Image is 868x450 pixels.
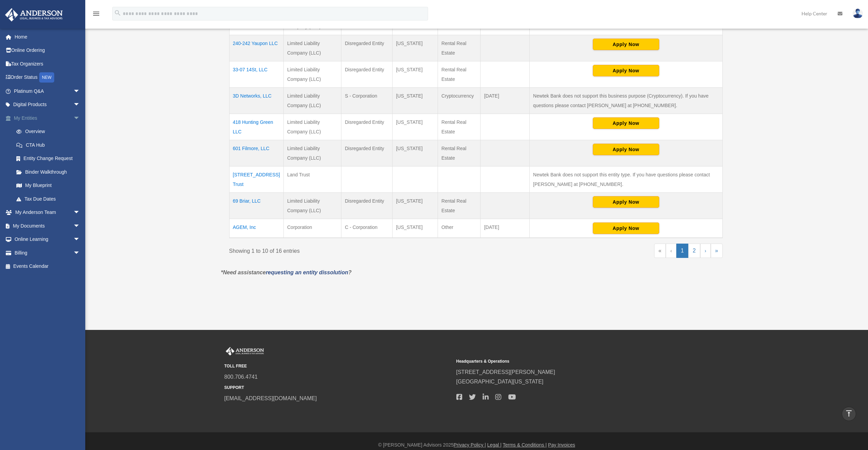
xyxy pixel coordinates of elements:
[341,87,393,114] td: S - Corporation
[711,244,723,258] a: Last
[456,379,544,384] a: [GEOGRAPHIC_DATA][US_STATE]
[224,363,452,370] small: TOLL FREE
[393,219,438,238] td: [US_STATE]
[229,35,283,61] td: 240-242 Yaupon LLC
[283,219,341,238] td: Corporation
[341,35,393,61] td: Disregarded Entity
[845,409,853,418] i: vertical_align_top
[114,9,121,17] i: search
[224,347,265,356] img: Anderson Advisors Platinum Portal
[454,442,486,448] a: Privacy Policy |
[221,270,352,275] em: *Need assistance ?
[438,61,481,87] td: Rental Real Estate
[842,407,856,421] a: vertical_align_top
[481,87,530,114] td: [DATE]
[438,114,481,140] td: Rental Real Estate
[283,140,341,166] td: Limited Liability Company (LLC)
[548,442,575,448] a: Pay Invoices
[456,369,555,375] a: [STREET_ADDRESS][PERSON_NAME]
[10,192,90,206] a: Tax Due Dates
[283,192,341,219] td: Limited Liability Company (LLC)
[530,166,722,192] td: Newtek Bank does not support this entity type. If you have questions please contact [PERSON_NAME]...
[481,219,530,238] td: [DATE]
[438,140,481,166] td: Rental Real Estate
[3,8,65,21] img: Anderson Advisors Platinum Portal
[39,72,54,83] div: NEW
[10,138,90,152] a: CTA Hub
[283,114,341,140] td: Limited Liability Company (LLC)
[283,166,341,192] td: Land Trust
[224,374,258,380] a: 800.706.4741
[229,244,471,256] div: Showing 1 to 10 of 16 entries
[5,30,90,44] a: Home
[654,244,666,258] a: First
[456,358,683,365] small: Headquarters & Operations
[438,192,481,219] td: Rental Real Estate
[438,87,481,114] td: Cryptocurrency
[229,192,283,219] td: 69 Briar, LLC
[229,140,283,166] td: 601 Filmore, LLC
[229,114,283,140] td: 418 Hunting Green LLC
[73,246,87,260] span: arrow_drop_down
[593,196,659,208] button: Apply Now
[283,87,341,114] td: Limited Liability Company (LLC)
[10,165,90,179] a: Binder Walkthrough
[438,219,481,238] td: Other
[229,166,283,192] td: [STREET_ADDRESS] Trust
[85,441,868,449] div: © [PERSON_NAME] Advisors 2025
[73,84,87,98] span: arrow_drop_down
[92,12,100,18] a: menu
[10,179,90,192] a: My Blueprint
[530,87,722,114] td: Newtek Bank does not support this business purpose (Cryptocurrency). If you have questions please...
[341,192,393,219] td: Disregarded Entity
[5,111,90,125] a: My Entitiesarrow_drop_down
[593,39,659,50] button: Apply Now
[593,222,659,234] button: Apply Now
[73,219,87,233] span: arrow_drop_down
[229,219,283,238] td: AGEM, Inc
[341,219,393,238] td: C - Corporation
[283,35,341,61] td: Limited Liability Company (LLC)
[92,10,100,18] i: menu
[229,61,283,87] td: 33-07 14St, LLC
[593,117,659,129] button: Apply Now
[393,140,438,166] td: [US_STATE]
[676,244,688,258] a: 1
[393,114,438,140] td: [US_STATE]
[438,35,481,61] td: Rental Real Estate
[393,192,438,219] td: [US_STATE]
[10,125,87,139] a: Overview
[5,246,90,260] a: Billingarrow_drop_down
[341,114,393,140] td: Disregarded Entity
[266,270,348,275] a: requesting an entity dissolution
[393,35,438,61] td: [US_STATE]
[224,384,452,391] small: SUPPORT
[666,244,676,258] a: Previous
[224,395,317,401] a: [EMAIL_ADDRESS][DOMAIN_NAME]
[5,233,90,246] a: Online Learningarrow_drop_down
[393,87,438,114] td: [US_STATE]
[73,98,87,112] span: arrow_drop_down
[10,152,90,165] a: Entity Change Request
[73,111,87,125] span: arrow_drop_down
[229,87,283,114] td: 3D Networks, LLC
[341,61,393,87] td: Disregarded Entity
[5,44,90,57] a: Online Ordering
[5,219,90,233] a: My Documentsarrow_drop_down
[5,71,90,85] a: Order StatusNEW
[73,206,87,220] span: arrow_drop_down
[593,144,659,155] button: Apply Now
[5,260,90,273] a: Events Calendar
[5,98,90,112] a: Digital Productsarrow_drop_down
[393,61,438,87] td: [US_STATE]
[341,140,393,166] td: Disregarded Entity
[688,244,700,258] a: 2
[853,9,863,18] img: User Pic
[283,61,341,87] td: Limited Liability Company (LLC)
[5,57,90,71] a: Tax Organizers
[5,84,90,98] a: Platinum Q&Aarrow_drop_down
[503,442,547,448] a: Terms & Conditions |
[593,65,659,76] button: Apply Now
[73,233,87,247] span: arrow_drop_down
[487,442,502,448] a: Legal |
